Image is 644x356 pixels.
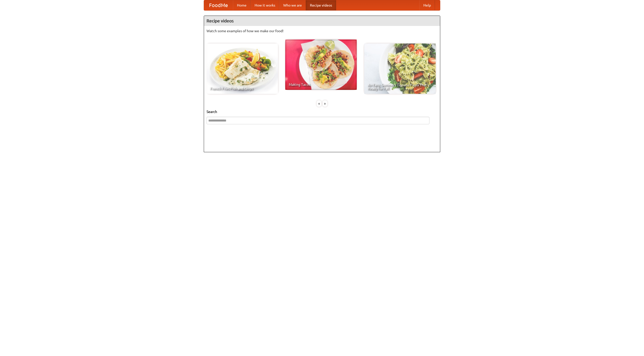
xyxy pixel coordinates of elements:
[323,100,327,107] div: »
[289,83,353,86] span: Making Tacos
[204,0,233,10] a: FoodMe
[204,16,440,26] h4: Recipe videos
[207,44,278,94] a: French Fries Fish and Chips
[285,39,357,90] a: Making Tacos
[368,83,432,90] span: An Easy, Summery Tomato Pasta That's Ready for Fall
[364,44,436,94] a: An Easy, Summery Tomato Pasta That's Ready for Fall
[279,0,306,10] a: Who we are
[251,0,279,10] a: How it works
[207,109,437,114] h5: Search
[210,87,274,90] span: French Fries Fish and Chips
[317,100,321,107] div: «
[233,0,251,10] a: Home
[419,0,435,10] a: Help
[207,28,437,33] p: Watch some examples of how we make our food!
[306,0,336,10] a: Recipe videos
